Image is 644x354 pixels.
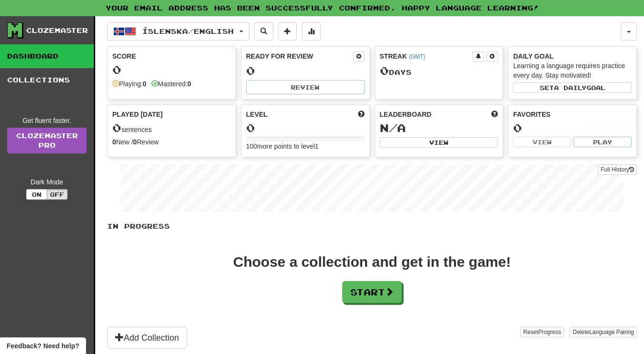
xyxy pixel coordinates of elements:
div: Clozemaster [26,26,88,35]
button: DeleteLanguage Pairing [570,327,637,337]
button: On [26,189,47,200]
button: Start [342,281,402,303]
div: Choose a collection and get in the game! [233,255,511,269]
div: Learning a language requires practice every day. Stay motivated! [513,61,632,80]
button: Add Collection [107,327,187,349]
span: Score more points to level up [358,110,365,119]
button: ResetProgress [520,327,564,337]
button: Íslenska/English [107,22,249,40]
div: 0 [246,65,365,77]
button: Search sentences [254,22,273,40]
div: 0 [112,64,231,76]
div: New / Review [112,137,231,147]
div: Get fluent faster. [7,116,87,125]
div: Score [112,51,231,61]
div: Dark Mode [7,177,87,187]
span: 0 [112,121,121,134]
div: Ready for Review [246,51,353,61]
span: Played [DATE] [112,110,163,119]
span: 0 [380,64,389,77]
button: Full History [598,164,637,175]
div: 0 [246,122,365,134]
button: Seta dailygoal [513,82,632,93]
div: Streak [380,51,473,61]
span: Íslenska / English [142,27,234,35]
button: Review [246,80,365,94]
button: View [380,137,498,148]
div: Playing: [112,79,147,89]
div: Daily Goal [513,51,632,61]
button: Add sentence to collection [278,22,297,40]
span: N/A [380,121,406,134]
a: ClozemasterPro [7,128,87,153]
button: Play [574,137,632,147]
div: 0 [513,122,632,134]
span: Progress [538,329,561,335]
button: Off [47,189,68,200]
span: a daily [554,84,586,91]
span: Language Pairing [589,329,634,335]
button: View [513,137,571,147]
strong: 0 [188,80,191,88]
div: 100 more points to level 1 [246,142,365,151]
div: Favorites [513,110,632,119]
p: In Progress [107,222,637,231]
a: (GMT) [409,53,425,60]
div: Day s [380,65,498,77]
strong: 0 [143,80,147,88]
span: Open feedback widget [7,341,79,351]
strong: 0 [112,138,116,146]
button: More stats [302,22,321,40]
span: Level [246,110,268,119]
strong: 0 [133,138,137,146]
div: sentences [112,122,231,134]
span: This week in points, UTC [491,110,498,119]
span: Leaderboard [380,110,432,119]
div: Mastered: [151,79,191,89]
